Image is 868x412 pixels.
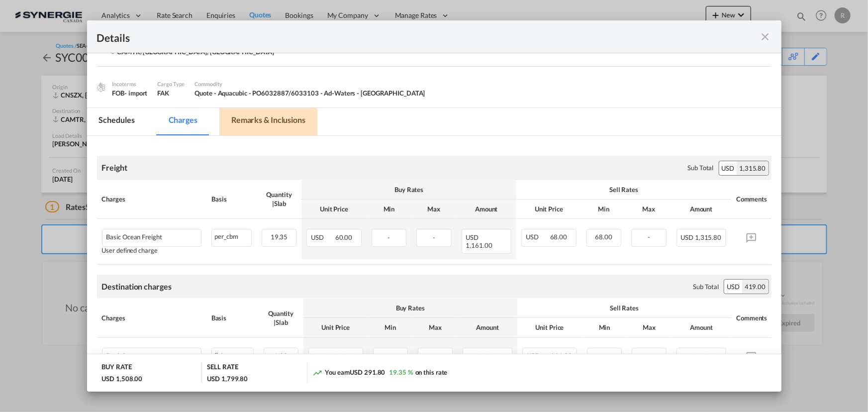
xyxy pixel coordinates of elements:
th: Unit Price [303,318,368,337]
div: You earn on this rate [312,368,447,378]
span: USD 291.80 [350,368,385,376]
div: USD [724,280,742,294]
th: Comments [731,299,771,337]
span: 84.00 [337,352,354,360]
div: FAK [157,89,185,98]
th: Max [413,318,458,337]
span: 60.00 [335,233,353,241]
th: Amount [458,318,517,337]
th: Max [411,200,456,219]
div: SELL RATE [207,362,238,374]
th: Amount [672,200,732,219]
div: Incoterms [112,80,148,89]
md-pagination-wrapper: Use the left and right arrow keys to navigate between tabs [87,108,327,135]
md-icon: icon-trending-up [312,368,322,378]
div: Basic Ocean Freight [106,233,162,241]
div: Quantity | Slab [264,309,298,327]
span: 1.00 [274,352,288,360]
span: USD [527,352,550,360]
th: Comments [731,180,771,219]
span: - [648,233,650,241]
div: FOB [112,89,148,98]
div: USD [719,161,737,175]
div: Basis [211,313,254,322]
md-tab-item: Schedules [87,108,147,135]
span: 84.00 [483,352,500,360]
md-icon: icon-close fg-AAA8AD m-0 cursor [760,31,772,43]
div: Details [97,30,704,43]
th: Unit Price [516,200,581,219]
span: Quote - Aquacubic - PO6032887/6033103 - Ad-Waters - [GEOGRAPHIC_DATA] [194,89,425,97]
span: - [433,233,435,241]
div: Cargo Type [157,80,185,89]
th: Min [367,200,411,219]
md-tab-item: Remarks & Inclusions [219,108,317,135]
th: Max [626,200,671,219]
div: Sell Rates [521,185,726,194]
span: - [434,352,436,360]
div: Charges [102,195,202,204]
span: 68.00 [595,233,613,241]
div: Dock fee [106,352,131,360]
th: Unit Price [301,200,367,219]
span: 114.00 [695,352,716,360]
div: 1,315.80 [737,161,768,175]
span: 1,315.80 [695,233,721,241]
div: Commodity [194,80,425,89]
md-dialog: Port of Loading ... [87,20,781,391]
span: USD [313,352,336,360]
span: USD [681,233,694,241]
div: - import [124,89,147,98]
div: Freight [102,162,127,173]
md-tab-item: Charges [157,108,209,135]
div: Buy Rates [306,185,511,194]
span: USD [311,233,334,241]
div: Destination charges [102,281,172,292]
th: Min [368,318,413,337]
th: Amount [457,200,517,219]
span: USD [467,352,482,360]
th: Unit Price [517,318,582,337]
span: - [389,352,391,360]
th: Min [581,200,626,219]
span: USD [466,233,481,241]
div: Sell Rates [522,304,726,312]
div: Sub Total [693,282,719,291]
div: USD 1,799.80 [207,374,248,383]
th: Max [627,318,672,337]
span: - [603,352,606,360]
div: Buy Rates [308,304,512,312]
div: User defined charge [102,247,202,254]
span: 1,161.00 [466,241,492,249]
th: Min [582,318,627,337]
span: 114.00 [551,352,572,360]
span: - [648,352,651,360]
div: Sub Total [687,163,713,172]
span: USD [681,352,694,360]
span: 68.00 [550,233,568,241]
span: - [388,233,390,241]
div: 419.00 [742,280,768,294]
span: 19.35 % [389,368,412,376]
div: Quantity | Slab [262,190,296,208]
div: BUY RATE [102,362,132,374]
div: flat [212,348,253,361]
div: per_cbm [212,229,251,242]
div: USD 1,508.00 [102,374,143,383]
th: Amount [672,318,731,337]
span: 19.35 [271,233,288,241]
div: Basis [211,195,251,204]
div: Charges [102,313,201,322]
span: USD [526,233,549,241]
img: cargo.png [96,82,106,93]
